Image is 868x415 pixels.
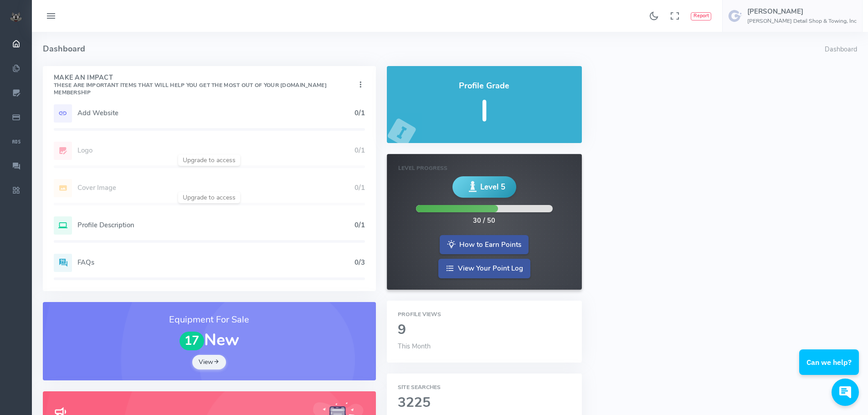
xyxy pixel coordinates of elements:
span: 17 [180,332,204,350]
h5: 0/3 [354,259,365,266]
h6: Site Searches [398,384,571,390]
h3: Equipment For Sale [54,313,365,327]
img: user-image [728,9,743,23]
h5: I [398,95,571,128]
img: small logo [10,12,22,22]
h5: Add Website [77,109,354,117]
h4: Profile Grade [398,82,571,91]
span: This Month [398,342,431,351]
h5: FAQs [77,259,354,266]
h6: Profile Views [398,312,571,318]
a: How to Earn Points [440,235,529,255]
h6: Level Progress [398,165,571,171]
iframe: Conversations [792,324,868,415]
li: Dashboard [825,45,857,55]
h5: 0/1 [354,109,365,117]
h6: [PERSON_NAME] Detail Shop & Towing, Inc [747,18,857,24]
a: View Your Point Log [438,259,530,278]
h2: 3225 [398,395,571,410]
h2: 9 [398,323,571,338]
div: 30 / 50 [473,216,495,226]
span: Level 5 [480,181,505,193]
h4: Dashboard [43,32,825,66]
small: These are important items that will help you get the most out of your [DOMAIN_NAME] Membership [54,82,327,96]
h5: 0/1 [354,221,365,229]
a: View [192,355,226,369]
h4: Make An Impact [54,74,356,96]
h5: [PERSON_NAME] [747,8,857,15]
h1: New [54,331,365,350]
h5: Profile Description [77,221,354,229]
button: Report [691,12,711,20]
